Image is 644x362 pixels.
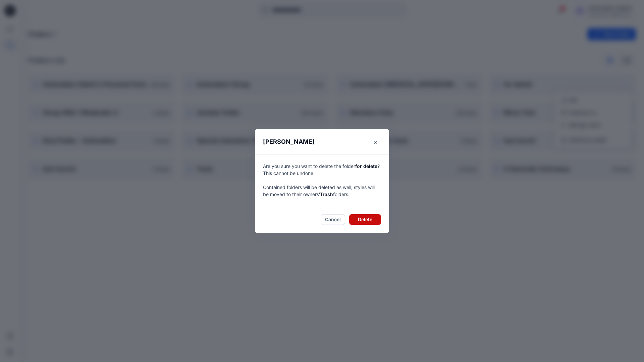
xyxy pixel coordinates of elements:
button: Cancel [321,214,345,225]
span: Trash [320,191,333,197]
span: for delete [355,163,377,169]
header: [PERSON_NAME] [255,129,389,154]
p: Are you sure you want to delete the folder ? This cannot be undone. Contained folders will be del... [263,163,381,198]
button: Close [370,137,381,148]
button: Delete [349,214,381,225]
